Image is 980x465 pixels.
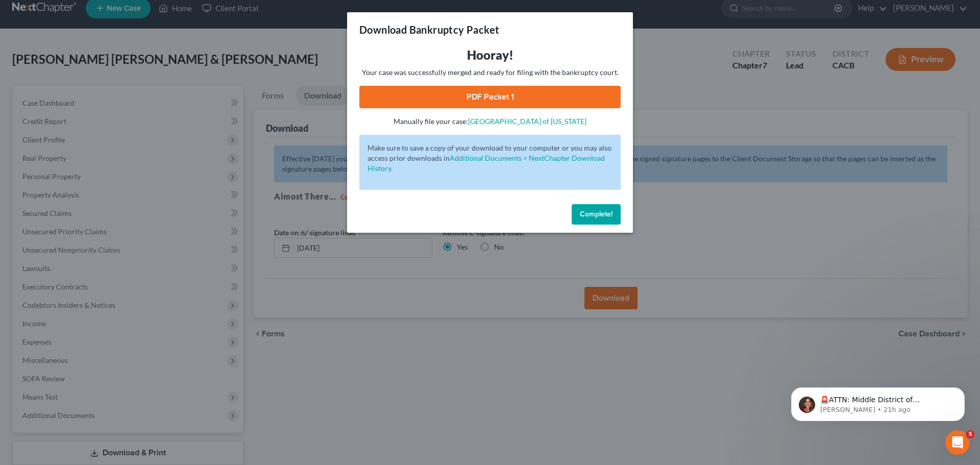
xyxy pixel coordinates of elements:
a: Additional Documents > NextChapter Download History. [367,154,605,173]
button: Complete! [572,204,621,225]
iframe: Intercom notifications message [776,366,980,437]
span: Complete! [580,210,612,218]
p: Your case was successfully merged and ready for filing with the bankruptcy court. [359,67,621,78]
iframe: Intercom live chat [945,430,970,455]
h3: Download Bankruptcy Packet [359,22,499,37]
a: PDF Packet 1 [359,86,621,108]
span: 5 [966,430,974,438]
p: Manually file your case: [359,116,621,127]
a: [GEOGRAPHIC_DATA] of [US_STATE] [468,117,586,126]
h3: Hooray! [359,47,621,63]
p: Make sure to save a copy of your download to your computer or you may also access prior downloads in [367,143,612,174]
